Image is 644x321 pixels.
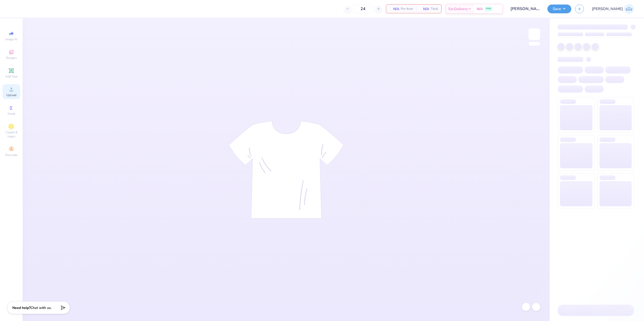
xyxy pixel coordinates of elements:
img: Josephine Amber Orros [624,4,634,14]
span: Clipart & logos [3,130,20,138]
span: Designs [6,56,17,60]
span: Add Text [5,74,17,78]
span: [PERSON_NAME] [592,6,623,12]
input: Untitled Design [507,4,544,14]
span: N/A [419,6,429,12]
span: N/A [389,6,399,12]
span: Total [431,6,438,12]
span: FREE [486,7,491,11]
strong: Need help? [12,305,30,310]
input: – – [353,4,373,13]
button: Save [547,5,571,13]
a: [PERSON_NAME] [592,4,634,14]
span: Per Item [401,6,413,12]
span: Chat with us. [30,305,52,310]
img: tee-skeleton.svg [229,121,344,219]
span: N/A [477,6,483,12]
span: Est. Delivery [449,6,468,12]
span: Image AI [6,37,17,41]
span: Greek [8,112,15,116]
span: Decorate [5,153,17,157]
span: Upload [6,93,16,97]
